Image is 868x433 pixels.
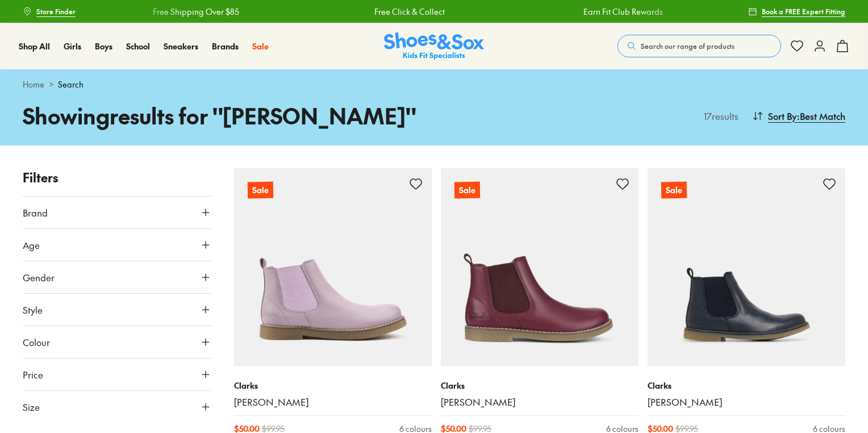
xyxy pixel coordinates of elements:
span: Sneakers [164,40,198,52]
a: Girls [64,40,81,52]
p: Sale [248,182,273,199]
span: Sale [252,40,269,52]
button: Search our range of products [617,35,781,57]
button: Price [23,359,211,390]
button: Sort By:Best Match [752,103,845,128]
a: Free Shipping Over $85 [130,6,216,18]
a: Boys [95,40,112,52]
span: Age [23,238,40,252]
span: Sort By [768,109,797,123]
a: Sneakers [164,40,198,52]
button: Colour [23,326,211,358]
h1: Showing results for " [PERSON_NAME] " [23,99,434,132]
a: School [126,40,150,52]
p: Sale [454,182,480,199]
span: Brands [212,40,239,52]
a: Sale [441,168,639,366]
a: Sale [648,168,845,366]
a: [PERSON_NAME] [234,396,432,409]
a: Brands [212,40,239,52]
a: Sale [252,40,269,52]
a: Sale [234,168,432,366]
button: Gender [23,261,211,293]
p: Filters [23,168,211,187]
p: Clarks [441,380,639,392]
span: Price [23,368,43,381]
span: Book a FREE Expert Fitting [762,6,845,16]
span: Shop All [19,40,50,52]
img: SNS_Logo_Responsive.svg [384,32,484,60]
p: 17 results [699,109,738,123]
span: : Best Match [797,109,845,123]
a: Earn Fit Club Rewards [560,6,640,18]
span: Search [58,78,84,90]
a: Shoes & Sox [384,32,484,60]
div: > [23,78,845,90]
button: Brand [23,197,211,228]
span: Colour [23,335,50,349]
a: Shop All [19,40,50,52]
a: Store Finder [23,1,76,22]
p: Clarks [234,380,432,392]
a: Free Click & Collect [351,6,422,18]
button: Size [23,391,211,423]
span: Size [23,400,40,414]
span: Search our range of products [641,41,735,51]
span: School [126,40,150,52]
span: Brand [23,206,48,219]
span: Gender [23,270,55,284]
a: [PERSON_NAME] [648,396,845,409]
p: Clarks [648,380,845,392]
a: Home [23,78,44,90]
button: Style [23,294,211,326]
span: Store Finder [36,6,76,16]
span: Girls [64,40,81,52]
span: Style [23,303,43,317]
a: Book a FREE Expert Fitting [748,1,845,22]
a: [PERSON_NAME] [441,396,639,409]
p: Sale [661,182,687,199]
span: Boys [95,40,112,52]
button: Age [23,229,211,261]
